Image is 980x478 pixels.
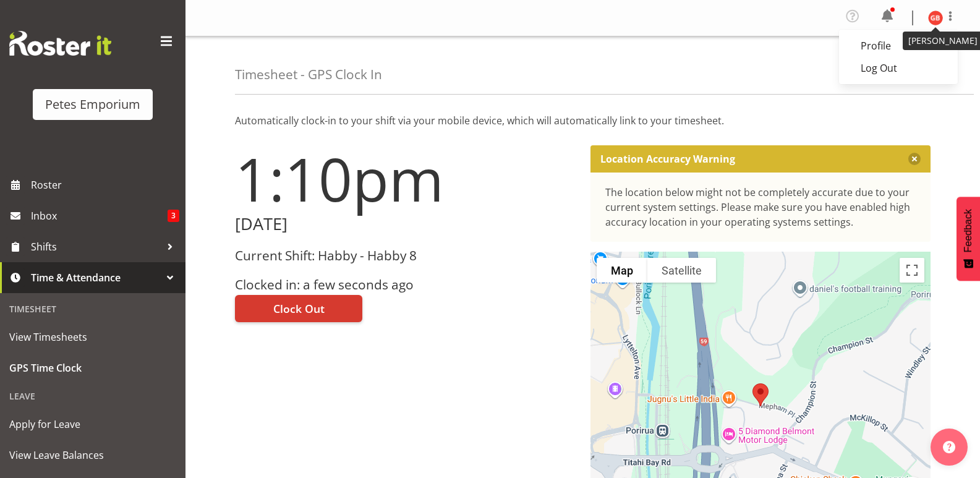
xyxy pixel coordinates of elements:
[9,415,176,433] span: Apply for Leave
[9,359,176,377] span: GPS Time Clock
[957,197,980,281] button: Feedback - Show survey
[900,258,924,283] button: Toggle fullscreen view
[45,95,140,114] div: Petes Emporium
[963,209,974,252] span: Feedback
[235,67,382,82] h4: Timesheet - GPS Clock In
[31,176,179,194] span: Roster
[647,258,716,283] button: Show satellite imagery
[943,441,955,453] img: help-xxl-2.png
[235,295,362,322] button: Clock Out
[3,383,182,409] div: Leave
[597,258,647,283] button: Show street map
[3,440,182,471] a: View Leave Balances
[9,31,111,56] img: Rosterit website logo
[31,268,161,287] span: Time & Attendance
[9,328,176,346] span: View Timesheets
[839,35,958,57] a: Profile
[9,446,176,464] span: View Leave Balances
[3,322,182,352] a: View Timesheets
[235,145,576,212] h1: 1:10pm
[31,207,168,225] span: Inbox
[839,57,958,79] a: Log Out
[235,278,576,292] h3: Clocked in: a few seconds ago
[168,210,179,222] span: 3
[235,249,576,263] h3: Current Shift: Habby - Habby 8
[605,185,916,229] div: The location below might not be completely accurate due to your current system settings. Please m...
[928,11,943,25] img: gillian-byford11184.jpg
[3,296,182,322] div: Timesheet
[235,215,576,234] h2: [DATE]
[3,409,182,440] a: Apply for Leave
[273,301,325,317] span: Clock Out
[31,237,161,256] span: Shifts
[235,113,931,128] p: Automatically clock-in to your shift via your mobile device, which will automatically link to you...
[600,153,735,165] p: Location Accuracy Warning
[3,352,182,383] a: GPS Time Clock
[908,153,921,165] button: Close message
